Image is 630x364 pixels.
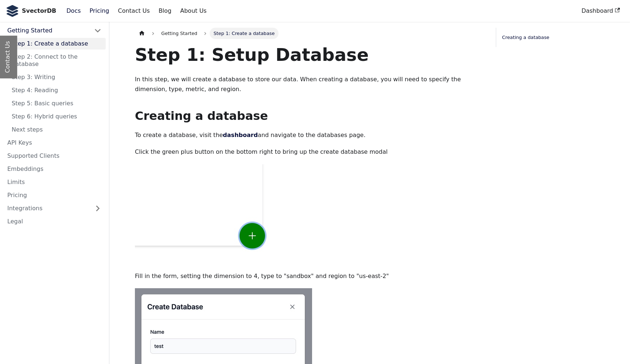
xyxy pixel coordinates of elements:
[62,5,85,17] a: Docs
[157,28,201,39] a: Getting Started
[7,111,106,122] a: Step 6: Hybrid queries
[113,5,154,17] a: Contact Us
[7,85,106,96] a: Step 4: Reading
[3,163,106,175] a: Embeddings
[7,51,106,70] a: Step 2: Connect to the database
[135,130,484,140] p: To create a database, visit the and navigate to the databases page.
[3,150,106,162] a: Supported Clients
[223,132,258,138] a: dashboard
[154,5,176,17] a: Blog
[135,44,484,66] h1: Step 1: Setup Database
[135,147,484,157] p: Click the green plus button on the bottom right to bring up the create database modal
[161,31,197,36] span: Getting Started
[135,271,484,281] p: Fill in the form, setting the dimension to 4, type to "sandbox" and region to "us-east-2"
[502,34,602,41] a: Creating a database
[135,164,278,261] img: Z
[135,28,149,39] a: Home page
[7,98,106,109] a: Step 5: Basic queries
[3,176,106,188] a: Limits
[176,5,211,17] a: About Us
[7,124,106,136] a: Next steps
[6,5,19,17] img: SvectorDB Logo
[3,203,106,214] a: Integrations
[135,109,484,123] h2: Creating a database
[85,5,114,17] a: Pricing
[3,137,106,149] a: API Keys
[3,216,106,227] a: Legal
[7,38,106,50] a: Step 1: Create a database
[22,6,56,16] b: SvectorDB
[6,5,56,17] a: SvectorDB LogoSvectorDB
[577,5,624,17] a: Dashboard
[135,28,484,39] nav: Breadcrumbs
[90,25,106,36] button: Collapse sidebar category 'Getting Started'
[3,189,106,201] a: Pricing
[7,71,106,83] a: Step 3: Writing
[3,25,90,36] a: Getting Started
[210,28,278,39] span: Step 1: Create a database
[135,75,484,94] p: In this step, we will create a database to store our data. When creating a database, you will nee...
